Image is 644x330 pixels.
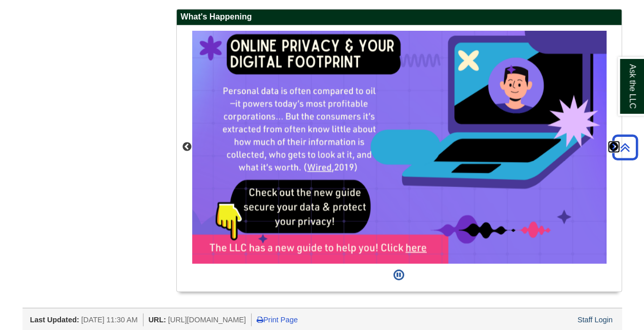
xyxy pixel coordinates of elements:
[30,315,79,323] span: Last Updated:
[177,9,621,25] h2: What's Happening
[149,315,166,323] span: URL:
[192,30,606,263] div: This box contains rotating images
[609,141,619,152] button: Next
[257,315,298,323] a: Print Page
[182,141,192,152] button: Previous
[609,140,641,154] a: Back to Top
[257,316,263,323] i: Print Page
[390,263,407,286] button: Pause
[81,315,137,323] span: [DATE] 11:30 AM
[577,315,613,323] a: Staff Login
[168,315,246,323] span: [URL][DOMAIN_NAME]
